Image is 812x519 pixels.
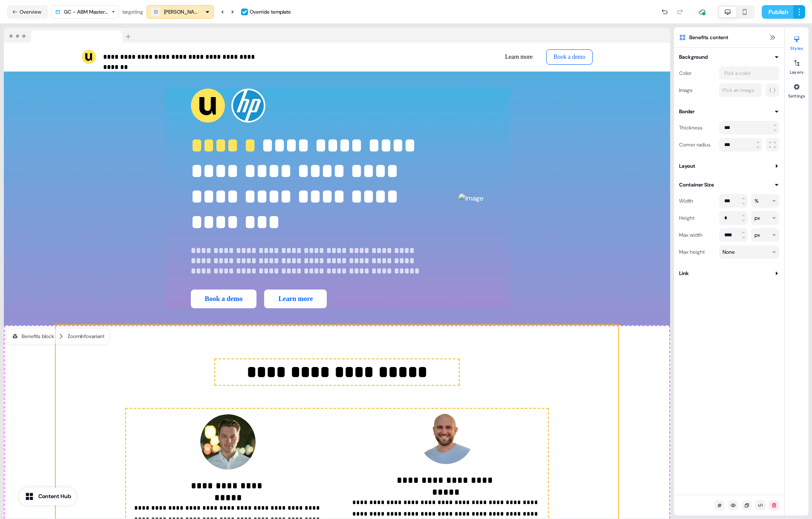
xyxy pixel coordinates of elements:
[785,80,809,99] button: Settings
[7,5,48,19] button: Overview
[785,32,809,51] button: Styles
[64,8,108,16] div: GC - ABM Master Template
[723,69,752,77] div: Pick a color
[250,8,291,16] div: Override template
[679,245,716,259] div: Max height
[679,194,716,208] div: Width
[191,290,257,308] button: Book a demo
[164,8,198,16] div: [PERSON_NAME]
[418,409,474,464] img: Image
[498,49,539,65] button: Learn more
[679,181,779,189] button: Container Size
[546,49,593,65] button: Book a demo
[679,211,716,225] div: Height
[754,214,760,222] div: px
[762,5,793,19] button: Publish
[191,290,435,308] div: Book a demoLearn more
[719,83,762,97] button: Pick an image
[340,49,593,65] div: Learn moreBook a demo
[458,89,484,308] div: Image
[122,8,143,16] div: targeting
[679,53,779,61] button: Background
[689,33,728,42] span: Benefits content
[679,138,716,152] div: Corner radius
[19,487,76,505] button: Content Hub
[147,5,214,19] button: SI[PERSON_NAME]
[679,66,716,80] div: Color
[679,53,708,61] div: Background
[12,332,54,341] div: Benefits block
[38,492,71,501] div: Content Hub
[719,66,779,80] button: Pick a color
[679,269,689,278] div: Link
[4,28,135,43] img: Browser topbar
[200,414,256,470] img: Image
[679,162,695,170] div: Layout
[679,181,714,189] div: Container Size
[721,86,756,95] div: Pick an image
[679,162,779,170] button: Layout
[679,107,779,116] button: Border
[679,121,716,135] div: Thickness
[679,228,716,242] div: Max width
[264,290,327,308] button: Learn more
[679,83,716,97] div: Image
[154,8,158,16] div: SI
[679,107,694,116] div: Border
[68,332,104,341] div: ZoomInfo variant
[785,56,809,75] button: Layers
[754,231,760,239] div: px
[458,193,484,204] img: Image
[723,248,735,256] div: None
[679,269,779,278] button: Link
[754,197,759,205] div: %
